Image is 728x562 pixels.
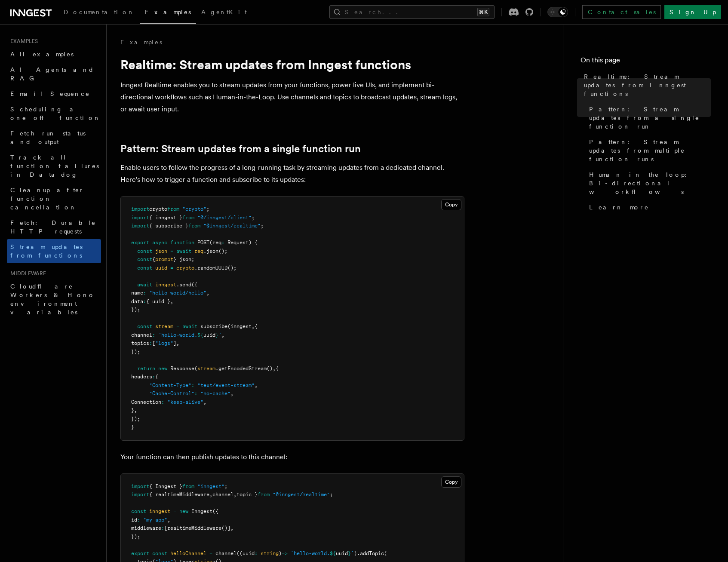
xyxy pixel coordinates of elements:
span: { Inngest } [149,483,182,489]
span: await [176,248,191,254]
a: Pattern: Stream updates from a single function run [120,143,361,155]
p: Enable users to follow the progress of a long-running task by streaming updates from a dedicated ... [120,162,464,186]
span: , [134,407,137,413]
span: Scheduling a one-off function [10,106,101,121]
a: Pattern: Stream updates from a single function run [586,101,711,134]
span: Track all function failures in Datadog [10,154,99,178]
span: "hello-world/hello" [149,290,206,296]
span: : [161,399,164,405]
span: ` [218,332,221,338]
span: `hello-world. [291,550,330,556]
span: topic } [237,491,258,498]
span: const [137,323,152,329]
span: { inngest } [149,215,182,221]
span: export [131,240,149,246]
span: "my-app" [143,517,167,523]
span: "@inngest/realtime" [203,223,261,229]
h4: On this page [581,55,711,69]
span: "Cache-Control" [149,390,194,396]
a: Documentation [58,3,140,23]
span: , [206,290,209,296]
span: const [152,550,167,556]
span: import [131,215,149,221]
span: }); [131,416,140,422]
span: Pattern: Stream updates from a single function run [589,105,711,131]
p: Inngest Realtime enables you to stream updates from your functions, power live UIs, and implement... [120,79,464,115]
span: ) [354,550,357,556]
span: realtimeMiddleware [167,525,221,531]
span: [ [164,525,167,531]
span: crypto [176,265,194,271]
h1: Realtime: Stream updates from Inngest functions [120,57,464,72]
a: Learn more [586,200,711,215]
span: uuid [336,550,348,556]
span: ${ [197,332,203,338]
span: string [261,550,279,556]
span: : [221,240,224,246]
a: Scheduling a one-off function [7,101,101,126]
button: Copy [441,199,461,210]
span: , [221,332,224,338]
a: All examples [7,46,101,62]
a: Pattern: Stream updates from multiple function runs [586,134,711,167]
span: Cleanup after function cancellation [10,187,84,211]
span: { uuid } [146,298,170,304]
a: Human in the loop: Bi-directional workflows [586,167,711,200]
span: async [152,240,167,246]
span: : [152,374,155,380]
span: uuid [203,332,215,338]
span: new [179,508,188,514]
span: (req [209,240,221,246]
span: helloChannel [170,550,206,556]
span: Email Sequence [10,90,90,97]
span: ; [206,206,209,212]
span: Request [227,240,249,246]
span: export [131,550,149,556]
span: (); [227,265,237,271]
span: , [209,491,212,498]
span: id [131,517,137,523]
span: : [149,340,152,346]
a: Stream updates from functions [7,239,101,263]
span: } [348,550,351,556]
span: { [276,365,279,372]
span: , [233,491,237,498]
span: , [230,390,233,396]
span: }); [131,349,140,355]
p: Your function can then publish updates to this channel: [120,451,464,463]
span: "@/inngest/client" [197,215,252,221]
a: Cleanup after function cancellation [7,182,101,215]
span: Examples [145,9,191,15]
span: "Content-Type" [149,382,191,388]
span: name [131,290,143,296]
span: ; [261,223,264,229]
span: import [131,491,149,498]
span: "no-cache" [200,390,230,396]
span: , [203,399,206,405]
span: json; [179,256,194,262]
span: : [161,525,164,531]
span: import [131,483,149,489]
a: Examples [140,3,196,24]
span: .randomUUID [194,265,227,271]
span: : [152,332,155,338]
span: Connection [131,399,161,405]
span: channel [215,550,237,556]
span: } [173,256,176,262]
span: inngest [155,282,176,288]
a: Fetch run status and output [7,126,101,150]
span: json [155,248,167,254]
span: ; [330,491,333,498]
span: from [182,215,194,221]
span: Middleware [7,270,46,277]
span: import [131,223,149,229]
span: ) { [249,240,258,246]
span: from [167,206,179,212]
span: Fetch: Durable HTTP requests [10,219,96,235]
span: { [255,323,258,329]
span: (inngest [227,323,252,329]
button: Search...⌘K [329,5,495,19]
span: { realtimeMiddleware [149,491,209,498]
span: Cloudflare Workers & Hono environment variables [10,283,95,316]
span: , [176,340,179,346]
